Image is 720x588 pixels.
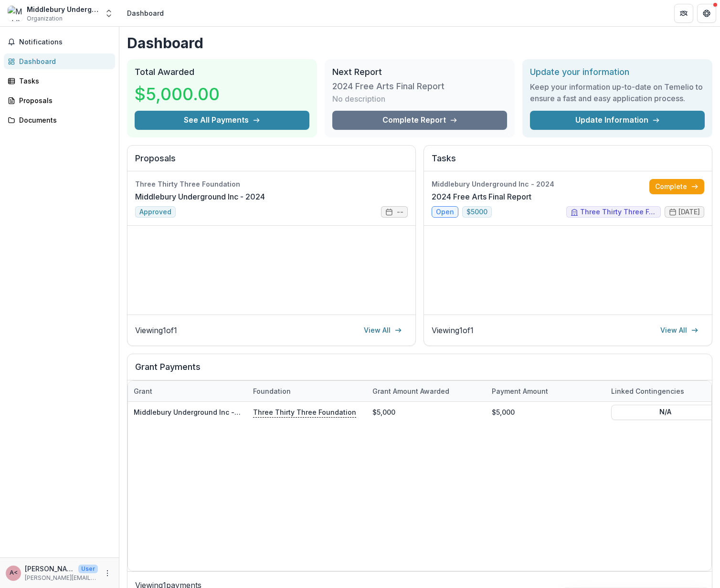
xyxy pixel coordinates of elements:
[332,93,385,105] p: No description
[4,112,115,128] a: Documents
[697,4,716,23] button: Get Help
[247,381,367,401] div: Foundation
[367,402,486,422] div: $5,000
[25,574,98,582] p: [PERSON_NAME][EMAIL_ADDRESS][DOMAIN_NAME]
[135,153,408,171] h2: Proposals
[247,386,296,396] div: Foundation
[19,95,107,105] div: Proposals
[27,14,63,23] span: Organization
[78,565,98,573] p: User
[135,67,309,77] h2: Total Awarded
[135,111,309,130] button: See All Payments
[4,34,115,50] button: Notifications
[486,402,605,422] div: $5,000
[432,191,531,202] a: 2024 Free Arts Final Report
[649,179,704,194] a: Complete
[655,323,704,338] a: View All
[367,386,455,396] div: Grant amount awarded
[605,386,690,396] div: Linked Contingencies
[19,115,107,125] div: Documents
[486,381,605,401] div: Payment Amount
[135,81,220,107] h3: $5,000.00
[530,111,705,130] a: Update Information
[127,34,712,52] h1: Dashboard
[134,408,254,416] a: Middlebury Underground Inc - 2024
[102,4,116,23] button: Open entity switcher
[19,76,107,86] div: Tasks
[4,93,115,108] a: Proposals
[367,381,486,401] div: Grant amount awarded
[4,73,115,89] a: Tasks
[128,381,247,401] div: Grant
[135,325,177,336] p: Viewing 1 of 1
[486,386,554,396] div: Payment Amount
[123,6,168,20] nav: breadcrumb
[332,67,507,77] h2: Next Report
[128,386,158,396] div: Grant
[332,81,445,92] h3: 2024 Free Arts Final Report
[253,407,356,417] p: Three Thirty Three Foundation
[27,4,98,14] div: Middlebury Underground Inc
[102,567,113,579] button: More
[432,325,474,336] p: Viewing 1 of 1
[530,81,705,104] h3: Keep your information up-to-date on Temelio to ensure a fast and easy application process.
[19,38,111,46] span: Notifications
[674,4,693,23] button: Partners
[432,153,704,171] h2: Tasks
[135,191,265,202] a: Middlebury Underground Inc - 2024
[358,323,408,338] a: View All
[611,404,719,420] button: N/A
[127,8,164,18] div: Dashboard
[25,564,74,574] p: [PERSON_NAME] <[PERSON_NAME][EMAIL_ADDRESS][DOMAIN_NAME]>
[4,53,115,69] a: Dashboard
[332,111,507,130] a: Complete Report
[19,56,107,66] div: Dashboard
[135,362,704,380] h2: Grant Payments
[8,6,23,21] img: Middlebury Underground Inc
[10,570,18,576] div: Andy Mitchell <andy@akmitchell.com>
[530,67,705,77] h2: Update your information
